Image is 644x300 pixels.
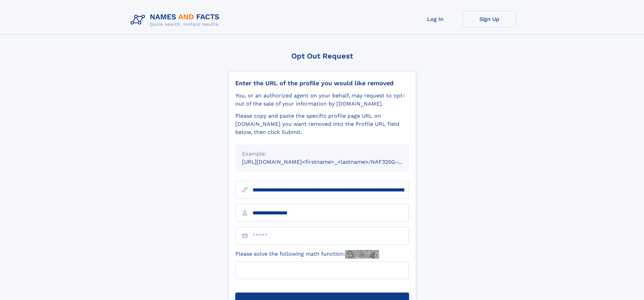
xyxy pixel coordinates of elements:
div: You, or an authorized agent on your behalf, may request to opt-out of the sale of your informatio... [235,92,409,108]
div: Enter the URL of the profile you would like removed [235,79,409,87]
div: Example: [242,150,402,158]
div: Please copy and paste the specific profile page URL on [DOMAIN_NAME] you want removed into the Pr... [235,112,409,136]
img: Logo Names and Facts [128,11,225,29]
a: Sign Up [462,11,517,27]
small: [URL][DOMAIN_NAME]<firstname>_<lastname>/NAF325G-xxxxxxxx [242,159,422,165]
div: Opt Out Request [228,52,416,60]
a: Log In [408,11,462,27]
label: Please solve the following math function: [235,250,379,259]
